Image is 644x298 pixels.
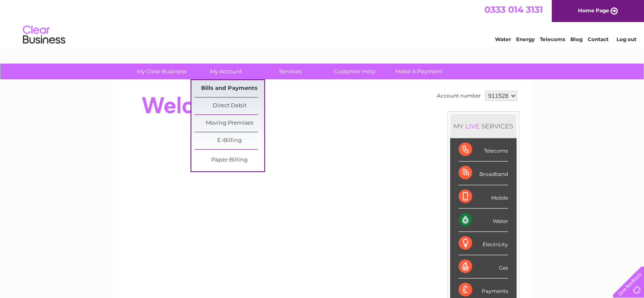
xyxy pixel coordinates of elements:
div: Electricity [459,232,508,255]
a: Make A Payment [384,64,454,79]
a: Paper Billing [194,152,264,169]
a: Contact [588,36,608,42]
a: Services [255,64,325,79]
a: Direct Debit [194,97,264,114]
a: Blog [570,36,583,42]
a: My Account [191,64,261,79]
a: Telecoms [540,36,565,42]
div: MY SERVICES [450,114,517,138]
a: 0333 014 3131 [484,4,543,15]
div: Clear Business is a trading name of Verastar Limited (registered in [GEOGRAPHIC_DATA] No. 3667643... [122,5,522,41]
div: LIVE [464,122,481,130]
td: Account number [435,89,483,103]
a: Water [495,36,511,42]
a: My Clear Business [127,64,196,79]
img: logo.png [22,22,66,48]
div: Water [459,209,508,232]
a: E-Billing [194,132,264,149]
div: Telecoms [459,138,508,162]
div: Mobile [459,185,508,209]
a: Customer Help [320,64,390,79]
a: Log out [616,36,636,42]
div: Broadband [459,162,508,185]
a: Energy [516,36,535,42]
a: Moving Premises [194,115,264,132]
a: Bills and Payments [194,80,264,97]
div: Gas [459,255,508,279]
